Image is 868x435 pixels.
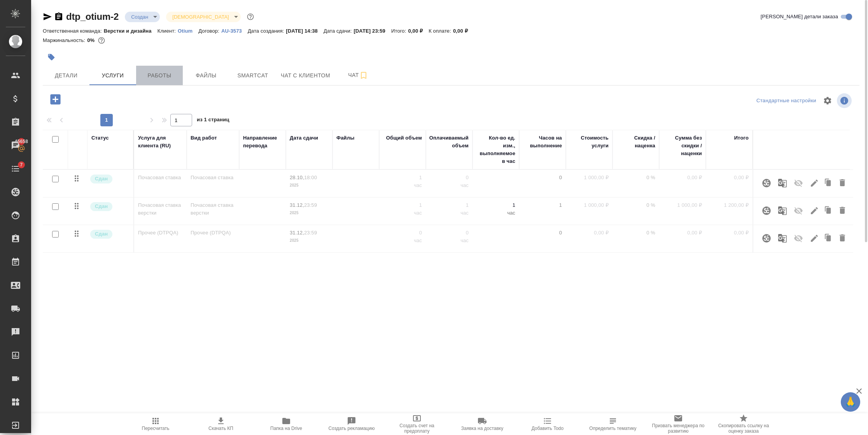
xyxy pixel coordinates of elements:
[710,174,749,182] p: 0,00 ₽
[304,175,317,180] p: 18:00
[841,392,860,412] button: 🙏
[2,159,29,178] a: 7
[789,201,808,220] button: Не учитывать
[95,175,108,183] p: Сдан
[138,174,183,182] p: Почасовая ставка
[836,174,849,192] button: Удалить
[773,174,792,192] button: Рекомендация движка МТ
[383,209,422,217] p: час
[96,35,107,45] button: 1708253.99 RUB;
[243,134,282,150] div: Направление перевода
[191,134,217,142] div: Вид работ
[430,237,469,245] p: час
[844,394,857,410] span: 🙏
[616,134,655,150] div: Скидка / наценка
[290,202,304,208] p: 31.12,
[616,201,655,209] p: 0 %
[125,12,160,22] div: Создан
[383,182,422,189] p: час
[663,134,702,157] div: Сумма без скидки / наценки
[383,174,422,182] p: 1
[15,161,27,169] span: 7
[476,209,515,217] p: час
[386,134,422,142] div: Общий объем
[87,37,96,43] p: 0%
[821,229,836,248] button: Клонировать
[94,71,131,80] span: Услуги
[773,201,792,220] button: Рекомендация движка МТ
[808,201,821,220] button: Редактировать
[570,134,609,150] div: Стоимость услуги
[43,49,60,66] button: Добавить тэг
[359,71,368,80] svg: Подписаться
[430,174,469,182] p: 0
[734,134,749,142] div: Итого
[383,201,422,209] p: 1
[304,230,317,236] p: 23:59
[95,230,108,238] p: Сдан
[141,71,178,80] span: Работы
[476,134,515,165] div: Кол-во ед. изм., выполняемое в час
[808,174,821,192] button: Редактировать
[248,28,286,34] p: Дата создания:
[789,174,808,192] button: Не учитывать
[290,134,318,142] div: Дата сдачи
[754,95,818,107] div: split button
[663,174,702,182] p: 0,00 ₽
[773,229,792,248] button: Рекомендация движка МТ
[178,28,198,34] p: Оtium
[54,12,63,21] button: Скопировать ссылку
[43,12,52,21] button: Скопировать ссылку для ЯМессенджера
[290,237,329,245] p: 2025
[245,12,255,22] button: Доп статусы указывают на важность/срочность заказа
[353,28,391,34] p: [DATE] 23:59
[429,134,469,150] div: Оплачиваемый объем
[821,174,836,192] button: Клонировать
[10,138,33,145] span: 45658
[66,11,119,22] a: dtp_otium-2
[138,201,183,217] p: Почасовая ставка верстки
[570,174,609,182] p: 1 000,00 ₽
[339,70,377,80] span: Чат
[519,225,566,252] td: 0
[663,229,702,237] p: 0,00 ₽
[757,201,776,220] button: Привязать к услуге проект Smartcat
[821,201,836,220] button: Клонировать
[519,170,566,197] td: 0
[286,28,324,34] p: [DATE] 14:38
[429,28,453,34] p: К оплате:
[221,28,248,34] p: AU-3573
[290,175,304,180] p: 28.10,
[616,229,655,237] p: 0 %
[383,237,422,245] p: час
[836,229,849,248] button: Удалить
[2,136,29,155] a: 45658
[197,115,229,126] span: из 1 страниц
[324,28,353,34] p: Дата сдачи:
[178,27,198,34] a: Оtium
[234,71,271,80] span: Smartcat
[663,201,702,209] p: 1 000,00 ₽
[710,201,749,209] p: 1 200,00 ₽
[170,14,231,20] button: [DEMOGRAPHIC_DATA]
[789,229,808,248] button: Не учитывать
[616,174,655,182] p: 0 %
[430,182,469,189] p: час
[710,229,749,237] p: 0,00 ₽
[290,230,304,236] p: 31.12,
[837,93,853,108] span: Посмотреть информацию
[221,27,248,34] a: AU-3573
[129,14,150,20] button: Создан
[383,229,422,237] p: 0
[391,28,408,34] p: Итого:
[304,202,317,208] p: 23:59
[198,28,221,34] p: Договор:
[104,28,157,34] p: Верстки и дизайна
[570,229,609,237] p: 0,00 ₽
[818,91,837,110] span: Настроить таблицу
[281,71,330,80] span: Чат с клиентом
[91,134,109,142] div: Статус
[757,229,776,248] button: Привязать к услуге проект Smartcat
[191,201,235,217] p: Почасовая ставка верстки
[523,134,562,150] div: Часов на выполнение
